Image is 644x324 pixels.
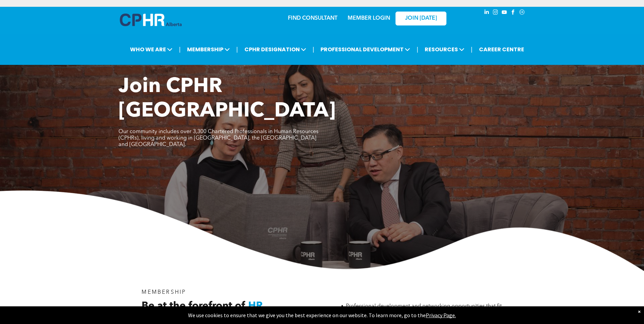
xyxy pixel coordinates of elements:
[118,77,336,122] span: Join CPHR [GEOGRAPHIC_DATA]
[248,301,263,311] span: HR
[142,301,245,311] span: Be at the forefront of
[318,43,412,56] span: PROFESSIONAL DEVELOPMENT
[120,14,182,26] img: A blue and white logo for cp alberta
[346,304,502,316] span: Professional development and networking opportunities that fit your schedule and help advance you...
[477,43,526,56] a: CAREER CENTRE
[118,129,318,147] span: Our community includes over 3,300 Chartered Professionals in Human Resources (CPHRs), living and ...
[426,312,456,319] a: Privacy Page.
[501,8,508,18] a: youtube
[471,42,473,56] li: |
[288,16,337,21] a: FIND CONSULTANT
[518,8,526,18] a: Social network
[128,43,174,56] span: WHO WE ARE
[638,308,641,315] div: Dismiss notification
[405,15,437,22] span: JOIN [DATE]
[417,42,418,56] li: |
[242,43,308,56] span: CPHR DESIGNATION
[483,8,491,18] a: linkedin
[510,8,517,18] a: facebook
[313,42,314,56] li: |
[142,290,186,295] span: MEMBERSHIP
[348,16,390,21] a: MEMBER LOGIN
[179,42,181,56] li: |
[185,43,232,56] span: MEMBERSHIP
[395,12,446,25] a: JOIN [DATE]
[236,42,238,56] li: |
[492,8,499,18] a: instagram
[423,43,466,56] span: RESOURCES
